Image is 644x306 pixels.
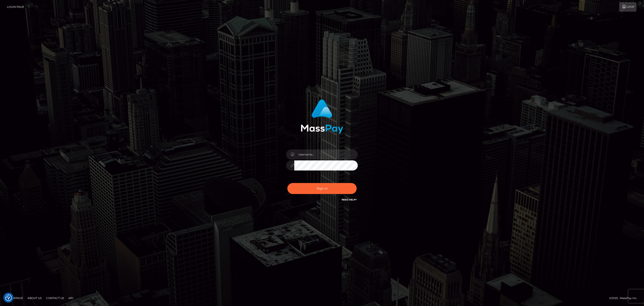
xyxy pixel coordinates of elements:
[609,296,641,301] div: © 2025 , MassPay Inc.
[342,198,357,201] a: Need Help?
[7,2,24,12] a: Login Page
[5,294,12,301] button: Consent Preferences
[67,295,75,302] a: API
[5,295,25,302] a: Homepage
[26,295,43,302] a: About Us
[294,149,358,159] input: Username...
[301,99,343,134] img: MassPay Login
[5,294,12,301] img: Revisit consent button
[287,183,357,194] button: Sign in
[619,2,636,12] a: Login
[44,295,66,302] a: Contact Us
